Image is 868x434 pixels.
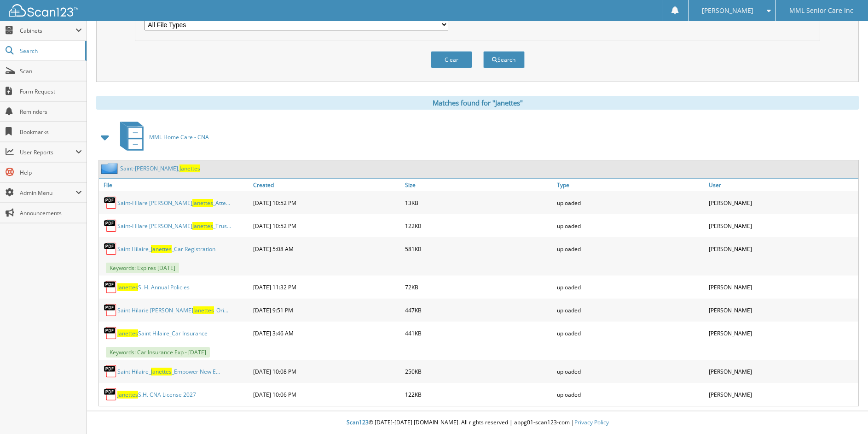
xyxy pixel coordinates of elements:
a: JanettesS. H. Annual Policies [117,283,190,291]
div: uploaded [555,240,706,258]
div: [PERSON_NAME] [706,301,858,319]
span: Janettes [151,368,172,375]
img: PDF.png [104,326,117,340]
img: PDF.png [104,387,117,401]
div: uploaded [555,194,706,212]
div: [PERSON_NAME] [706,240,858,258]
span: Scan [20,67,82,75]
div: [DATE] 9:51 PM [251,301,403,319]
span: Janettes [192,199,213,207]
div: [DATE] 10:08 PM [251,362,403,381]
div: [PERSON_NAME] [706,194,858,212]
iframe: Chat Widget [822,390,868,434]
a: Privacy Policy [574,418,609,426]
div: © [DATE]-[DATE] [DOMAIN_NAME]. All rights reserved | appg01-scan123-com | [87,411,868,434]
div: [DATE] 10:52 PM [251,217,403,235]
div: uploaded [555,385,706,404]
span: Cabinets [20,27,75,35]
div: uploaded [555,278,706,296]
div: 72KB [403,278,555,296]
div: [DATE] 10:06 PM [251,385,403,404]
div: 122KB [403,385,555,404]
div: 581KB [403,240,555,258]
span: MML Senior Care Inc [789,8,853,13]
div: [PERSON_NAME] [706,217,858,235]
img: PDF.png [104,242,117,256]
span: Bookmarks [20,128,82,136]
a: JanettesSaint Hilaire_Car Insurance [117,329,208,337]
a: File [99,179,251,191]
a: Saint Hilaire_Janettes_Empower New E... [117,368,220,375]
span: Janettes [179,164,200,172]
span: Janettes [193,306,214,314]
span: Keywords: Car Insurance Exp - [DATE] [106,347,210,358]
div: [DATE] 11:32 PM [251,278,403,296]
div: [PERSON_NAME] [706,362,858,381]
span: Janettes [117,283,138,291]
a: Saint Hilaire_Janettes_Car Registration [117,245,215,253]
div: 441KB [403,324,555,342]
img: PDF.png [104,364,117,378]
a: Saint Hilarie [PERSON_NAME]Janettes_Ori... [117,306,228,314]
div: uploaded [555,362,706,381]
div: [PERSON_NAME] [706,324,858,342]
a: Saint-[PERSON_NAME],Janettes [120,164,200,172]
a: Saint-Hilare [PERSON_NAME]Janettes_Atte... [117,199,230,207]
div: [DATE] 5:08 AM [251,240,403,258]
div: [DATE] 10:52 PM [251,194,403,212]
a: Created [251,179,403,191]
img: PDF.png [104,219,117,233]
img: PDF.png [104,303,117,317]
span: Search [20,47,81,55]
div: Matches found for "Janettes" [96,96,859,110]
div: 13KB [403,194,555,212]
button: Search [483,51,525,68]
img: PDF.png [104,196,117,210]
span: Help [20,169,82,176]
span: MML Home Care - CNA [149,133,209,141]
a: MML Home Care - CNA [115,119,209,155]
span: Keywords: Expires [DATE] [106,263,179,273]
a: Saint-Hilare [PERSON_NAME]Janettes_Trus... [117,222,231,230]
div: uploaded [555,217,706,235]
span: Form Request [20,88,82,95]
a: Size [403,179,555,191]
a: Type [555,179,706,191]
div: 122KB [403,217,555,235]
div: [PERSON_NAME] [706,385,858,404]
a: JanettesS.H. CNA License 2027 [117,391,196,399]
div: [DATE] 3:46 AM [251,324,403,342]
div: uploaded [555,324,706,342]
span: Admin Menu [20,189,75,197]
span: Reminders [20,108,82,116]
span: Janettes [192,222,213,230]
span: [PERSON_NAME] [702,8,753,13]
span: Janettes [117,391,138,399]
img: PDF.png [104,280,117,294]
div: uploaded [555,301,706,319]
a: User [706,179,858,191]
img: scan123-logo-white.svg [9,4,78,17]
span: Janettes [117,329,138,337]
span: Announcements [20,209,82,217]
div: 250KB [403,362,555,381]
span: Scan123 [347,418,369,426]
div: [PERSON_NAME] [706,278,858,296]
button: Clear [431,51,472,68]
span: User Reports [20,148,75,156]
span: Janettes [151,245,172,253]
div: 447KB [403,301,555,319]
img: folder2.png [101,163,120,174]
